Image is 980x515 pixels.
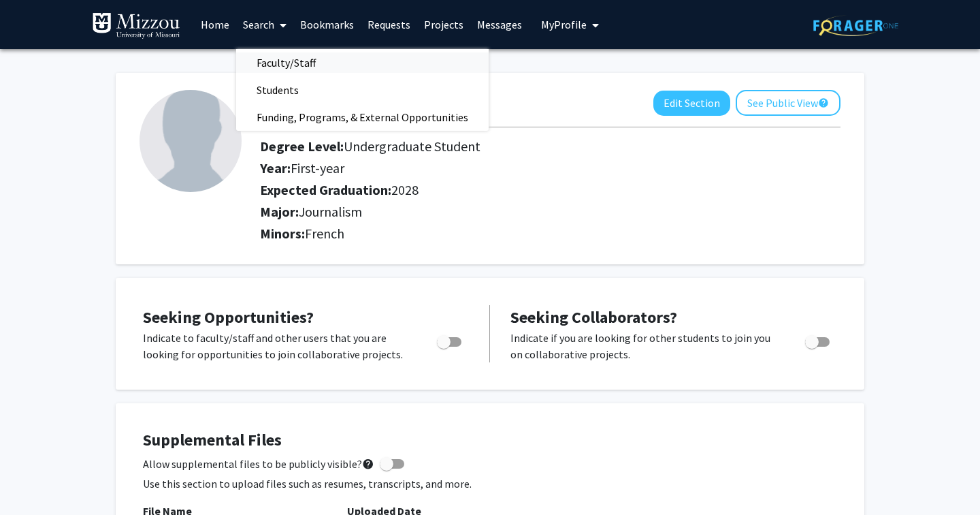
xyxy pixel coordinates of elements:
span: Funding, Programs, & External Opportunities [236,104,489,131]
span: Seeking Collaborators? [510,307,677,328]
button: Edit Section [653,91,730,116]
h2: Degree Level: [260,138,764,155]
p: Use this section to upload files such as resumes, transcripts, and more. [143,475,837,492]
div: Toggle [431,330,469,350]
a: Search [236,1,293,48]
span: Undergraduate Student [344,138,480,155]
button: See Public View [736,90,840,116]
iframe: Chat [10,454,58,505]
span: Allow supplemental files to be publicly visible? [143,456,374,472]
p: Indicate to faculty/staff and other users that you are looking for opportunities to join collabor... [143,330,411,362]
span: Faculty/Staff [236,49,336,76]
a: Projects [417,1,470,48]
h2: Year: [260,160,764,176]
h2: Minors: [260,225,840,242]
mat-icon: help [818,95,829,111]
span: Journalism [299,203,362,220]
a: Students [236,80,489,100]
a: Messages [470,1,529,48]
span: My Profile [541,18,587,31]
h4: Supplemental Files [143,431,837,450]
span: Seeking Opportunities? [143,307,314,328]
span: Students [236,76,319,104]
div: Toggle [800,330,837,350]
img: ForagerOne Logo [813,15,898,36]
h2: Expected Graduation: [260,182,764,198]
p: Indicate if you are looking for other students to join you on collaborative projects. [510,330,779,362]
span: First-year [291,159,344,176]
a: Requests [361,1,417,48]
a: Funding, Programs, & External Opportunities [236,107,489,127]
span: 2028 [391,181,419,198]
img: Profile Picture [140,90,242,192]
a: Faculty/Staff [236,52,489,73]
a: Bookmarks [293,1,361,48]
span: French [305,225,344,242]
img: University of Missouri Logo [92,12,180,40]
h2: Major: [260,204,840,220]
mat-icon: help [362,456,374,472]
a: Home [194,1,236,48]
